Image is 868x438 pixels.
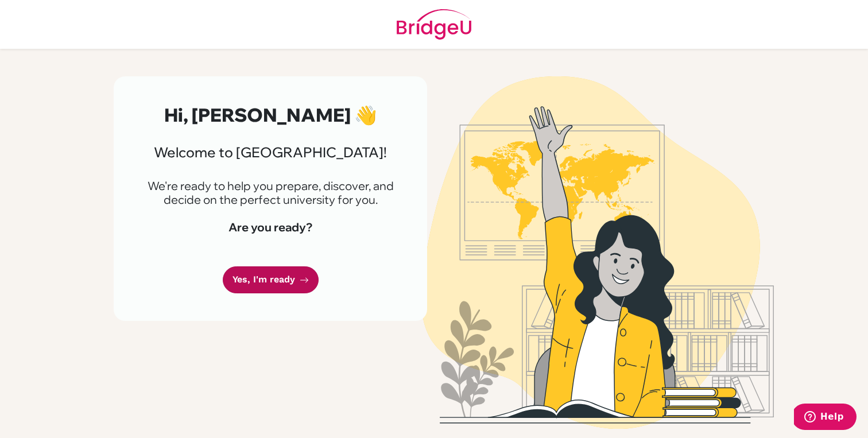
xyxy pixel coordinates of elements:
[141,220,400,234] h4: Are you ready?
[141,144,400,161] h3: Welcome to [GEOGRAPHIC_DATA]!
[223,266,319,293] a: Yes, I'm ready
[794,404,857,432] iframe: Opens a widget where you can find more information
[141,104,400,126] h2: Hi, [PERSON_NAME] 👋
[141,179,400,207] p: We're ready to help you prepare, discover, and decide on the perfect university for you.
